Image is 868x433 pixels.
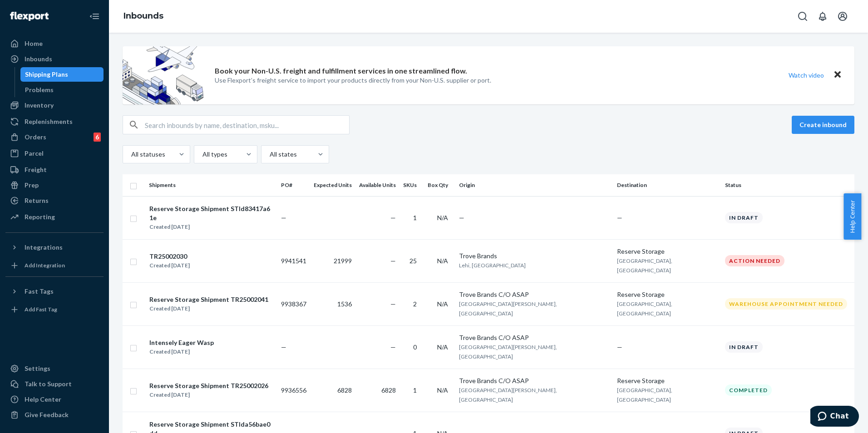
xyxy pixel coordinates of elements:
[25,54,52,64] div: Inbounds
[202,150,202,159] input: All types
[5,284,104,299] button: Fast Tags
[613,174,721,196] th: Destination
[20,83,104,97] a: Problems
[25,410,69,419] div: Give Feedback
[437,300,448,308] span: N/A
[725,255,784,266] div: Action Needed
[281,214,286,221] span: —
[814,7,832,25] button: Open notifications
[145,116,349,134] input: Search inbounds by name, destination, msku...
[437,214,448,221] span: N/A
[215,66,467,76] p: Book your Non-U.S. freight and fulfillment services in one streamlined flow.
[5,52,104,66] a: Inbounds
[277,239,310,282] td: 9941541
[5,36,104,51] a: Home
[459,300,557,317] span: [GEOGRAPHIC_DATA][PERSON_NAME], [GEOGRAPHIC_DATA]
[390,343,396,351] span: —
[617,247,718,256] div: Reserve Storage
[25,149,44,158] div: Parcel
[277,174,310,196] th: PO#
[459,387,557,403] span: [GEOGRAPHIC_DATA][PERSON_NAME], [GEOGRAPHIC_DATA]
[25,287,54,296] div: Fast Tags
[25,212,55,221] div: Reporting
[5,361,104,376] a: Settings
[355,174,399,196] th: Available Units
[413,343,417,351] span: 0
[25,133,46,142] div: Orders
[10,12,49,21] img: Flexport logo
[334,257,352,265] span: 21999
[281,343,286,351] span: —
[424,174,455,196] th: Box Qty
[843,193,861,240] button: Help Center
[725,341,763,353] div: In draft
[25,101,54,110] div: Inventory
[459,333,610,342] div: Trove Brands C/O ASAP
[310,174,355,196] th: Expected Units
[617,257,672,274] span: [GEOGRAPHIC_DATA], [GEOGRAPHIC_DATA]
[123,11,163,21] a: Inbounds
[5,302,104,317] a: Add Fast Tag
[617,214,622,221] span: —
[277,369,310,412] td: 9936556
[399,174,424,196] th: SKUs
[85,7,104,25] button: Close Navigation
[25,181,39,190] div: Prep
[459,214,464,221] span: —
[20,67,104,82] a: Shipping Plans
[390,257,396,265] span: —
[149,338,214,347] div: Intensely Eager Wasp
[5,114,104,129] a: Replenishments
[25,39,43,48] div: Home
[337,300,352,308] span: 1536
[25,379,72,389] div: Talk to Support
[5,98,104,113] a: Inventory
[617,290,718,299] div: Reserve Storage
[25,85,54,94] div: Problems
[215,76,491,85] p: Use Flexport’s freight service to import your products directly from your Non-U.S. supplier or port.
[149,222,273,231] div: Created [DATE]
[94,133,101,142] div: 6
[455,174,613,196] th: Origin
[5,210,104,224] a: Reporting
[5,392,104,407] a: Help Center
[725,384,772,396] div: Completed
[390,300,396,308] span: —
[792,116,854,134] button: Create inbound
[459,290,610,299] div: Trove Brands C/O ASAP
[794,7,812,25] button: Open Search Box
[617,300,672,317] span: [GEOGRAPHIC_DATA], [GEOGRAPHIC_DATA]
[617,387,672,403] span: [GEOGRAPHIC_DATA], [GEOGRAPHIC_DATA]
[5,130,104,144] a: Orders6
[5,258,104,273] a: Add Integration
[437,257,448,265] span: N/A
[269,150,270,159] input: All states
[381,386,396,394] span: 6828
[459,262,526,269] span: Lehi, [GEOGRAPHIC_DATA]
[437,343,448,351] span: N/A
[277,282,310,325] td: 9938367
[459,376,610,385] div: Trove Brands C/O ASAP
[149,347,214,356] div: Created [DATE]
[25,117,73,126] div: Replenishments
[25,364,50,373] div: Settings
[617,376,718,385] div: Reserve Storage
[409,257,417,265] span: 25
[337,386,352,394] span: 6828
[116,3,171,30] ol: breadcrumbs
[832,69,843,82] button: Close
[810,406,859,428] iframe: Opens a widget where you can chat to one of our agents
[149,390,268,399] div: Created [DATE]
[459,251,610,261] div: Trove Brands
[617,343,622,351] span: —
[5,178,104,192] a: Prep
[5,162,104,177] a: Freight
[413,386,417,394] span: 1
[149,381,268,390] div: Reserve Storage Shipment TR25002026
[5,408,104,422] button: Give Feedback
[145,174,277,196] th: Shipments
[149,204,273,222] div: Reserve Storage Shipment STId83417a61e
[413,214,417,221] span: 1
[725,298,847,310] div: Warehouse Appointment Needed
